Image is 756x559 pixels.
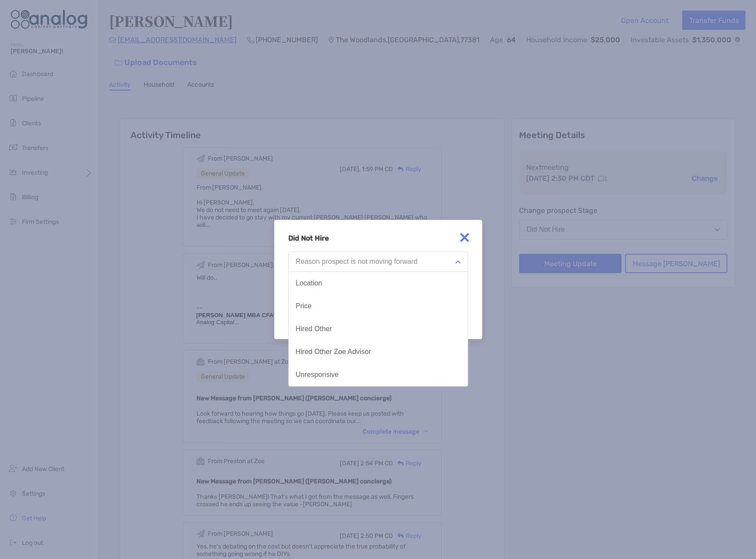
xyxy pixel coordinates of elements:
div: Reason prospect is not moving forward [296,258,418,266]
div: Hired Other [296,325,332,333]
button: Hired Other Zoe Advisor [289,340,468,363]
div: Location [296,279,323,287]
img: close modal icon [456,229,473,246]
img: Open dropdown arrow [455,260,461,263]
h4: Did Not Hire [288,234,468,242]
button: Hired Other [289,318,468,340]
div: Price [296,302,312,310]
button: Unresponsive [289,363,468,386]
button: Price [289,295,468,318]
div: Unresponsive [296,371,339,379]
button: Location [289,272,468,295]
div: Hired Other Zoe Advisor [296,348,371,356]
button: Reason prospect is not moving forward [288,252,468,272]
